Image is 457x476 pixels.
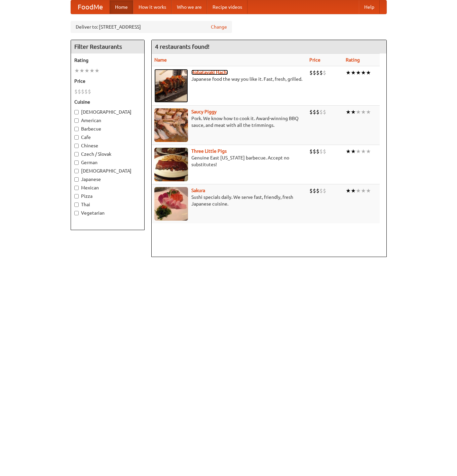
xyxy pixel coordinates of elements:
li: $ [309,187,313,194]
li: $ [316,108,319,116]
li: $ [323,69,326,76]
li: $ [313,148,316,155]
li: ★ [94,67,100,74]
a: FoodMe [71,0,110,14]
li: ★ [356,108,361,116]
input: American [74,118,79,123]
a: Who we are [172,0,207,14]
li: $ [88,88,91,95]
input: Pizza [74,194,79,198]
a: Home [110,0,133,14]
li: ★ [351,148,356,155]
label: German [74,159,141,166]
h5: Cuisine [74,99,141,105]
li: $ [313,108,316,116]
input: [DEMOGRAPHIC_DATA] [74,169,79,173]
li: ★ [366,148,371,155]
ng-pluralize: 4 restaurants found! [155,43,210,50]
li: ★ [346,69,351,76]
a: Saucy Piggy [191,109,217,114]
li: $ [84,88,88,95]
li: ★ [361,69,366,76]
a: Rating [346,57,360,63]
li: ★ [356,187,361,194]
li: ★ [366,108,371,116]
label: Chinese [74,142,141,149]
p: Japanese food the way you like it. Fast, fresh, grilled. [154,76,304,82]
li: $ [319,187,323,194]
p: Sushi specials daily. We serve fast, friendly, fresh Japanese cuisine. [154,194,304,207]
li: ★ [346,187,351,194]
li: $ [74,88,78,95]
li: $ [313,187,316,194]
input: Chinese [74,144,79,148]
input: Barbecue [74,127,79,131]
li: $ [78,88,81,95]
input: German [74,160,79,165]
a: Robatayaki Hachi [191,70,228,75]
li: ★ [361,108,366,116]
li: $ [81,88,84,95]
li: $ [313,69,316,76]
h5: Price [74,78,141,84]
input: Czech / Slovak [74,152,79,156]
label: Barbecue [74,125,141,132]
li: ★ [346,108,351,116]
a: Sakura [191,188,205,193]
a: Name [154,57,167,63]
li: ★ [361,187,366,194]
label: [DEMOGRAPHIC_DATA] [74,168,141,174]
label: Japanese [74,176,141,183]
input: [DEMOGRAPHIC_DATA] [74,110,79,114]
li: ★ [351,108,356,116]
a: Change [211,24,227,30]
li: ★ [356,148,361,155]
a: How it works [133,0,172,14]
input: Thai [74,203,79,207]
img: saucy.jpg [154,108,188,142]
label: Mexican [74,184,141,191]
label: American [74,117,141,124]
input: Vegetarian [74,211,79,215]
li: $ [309,69,313,76]
li: ★ [351,187,356,194]
label: Cafe [74,134,141,141]
a: Three Little Pigs [191,148,227,154]
img: littlepigs.jpg [154,148,188,181]
h5: Rating [74,57,141,64]
label: Vegetarian [74,210,141,216]
img: robatayaki.jpg [154,69,188,103]
img: sakura.jpg [154,187,188,221]
li: ★ [356,69,361,76]
li: $ [323,108,326,116]
li: ★ [89,67,94,74]
a: Recipe videos [207,0,247,14]
label: Pizza [74,193,141,199]
label: Thai [74,201,141,208]
a: Price [309,57,320,63]
li: $ [319,69,323,76]
li: $ [323,187,326,194]
p: Genuine East [US_STATE] barbecue. Accept no substitutes! [154,154,304,168]
input: Japanese [74,177,79,182]
p: Pork. We know how to cook it. Award-winning BBQ sauce, and meat with all the trimmings. [154,115,304,129]
li: ★ [351,69,356,76]
li: $ [319,108,323,116]
li: $ [316,187,319,194]
li: $ [316,148,319,155]
label: Czech / Slovak [74,151,141,157]
li: $ [323,148,326,155]
li: ★ [84,67,89,74]
li: ★ [74,67,79,74]
li: $ [309,108,313,116]
h4: Filter Restaurants [71,40,144,53]
li: ★ [361,148,366,155]
li: ★ [346,148,351,155]
li: ★ [79,67,84,74]
li: $ [309,148,313,155]
li: ★ [366,69,371,76]
input: Cafe [74,135,79,140]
